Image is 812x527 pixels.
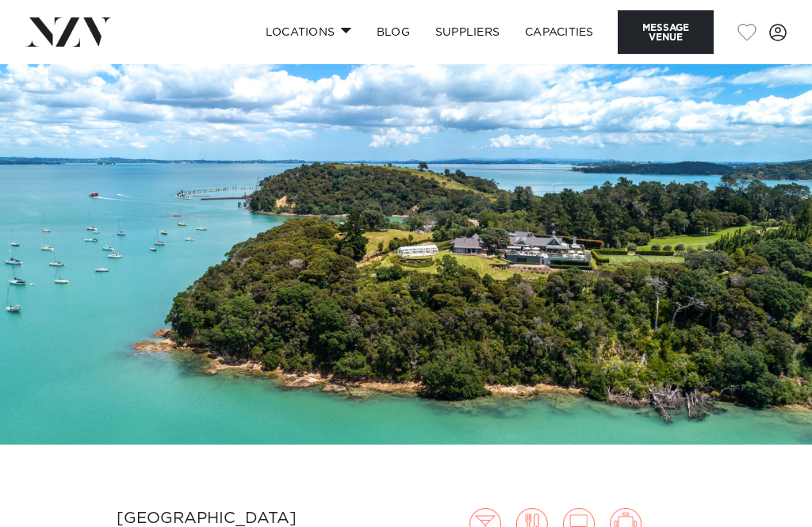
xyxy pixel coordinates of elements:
[253,15,364,49] a: Locations
[618,10,714,54] button: Message Venue
[512,15,607,49] a: Capacities
[25,17,112,46] img: nzv-logo.png
[423,15,512,49] a: SUPPLIERS
[117,510,297,526] small: [GEOGRAPHIC_DATA]
[364,15,423,49] a: BLOG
